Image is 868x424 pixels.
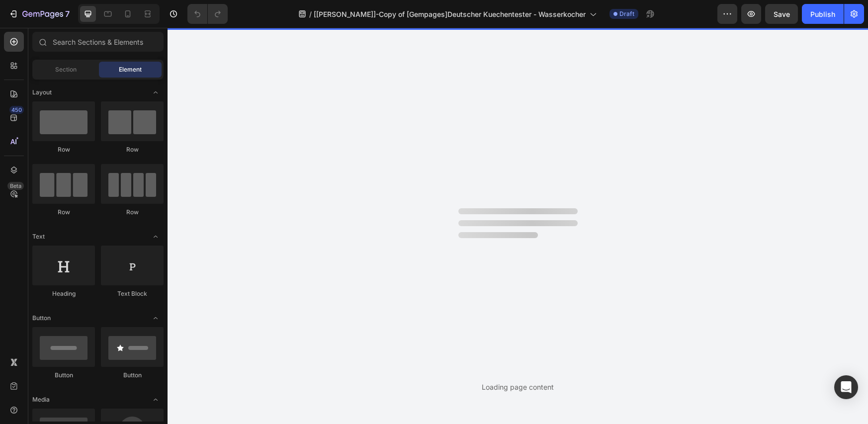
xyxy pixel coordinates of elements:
div: Text Block [101,289,164,298]
div: Open Intercom Messenger [834,375,858,399]
span: [[PERSON_NAME]]-Copy of [Gempages]Deutscher Kuechentester - Wasserkocher [314,9,586,19]
div: Button [101,371,164,380]
span: Section [55,65,77,74]
span: Button [32,314,51,323]
p: 7 [65,8,70,20]
div: Loading page content [482,382,554,392]
button: Save [765,4,798,24]
span: Draft [619,9,634,18]
div: Row [101,145,164,154]
div: Undo/Redo [187,4,228,24]
span: Layout [32,88,52,97]
div: Row [32,145,95,154]
div: Row [101,208,164,217]
input: Search Sections & Elements [32,32,164,52]
div: Heading [32,289,95,298]
span: / [309,9,312,19]
div: Beta [7,182,24,190]
div: Publish [810,9,835,19]
span: Toggle open [148,85,164,100]
span: Toggle open [148,310,164,326]
span: Media [32,395,50,404]
button: Publish [802,4,844,24]
span: Toggle open [148,392,164,408]
button: 7 [4,4,74,24]
span: Save [774,10,790,18]
div: Row [32,208,95,217]
div: Button [32,371,95,380]
span: Toggle open [148,229,164,245]
span: Element [119,65,142,74]
div: 450 [9,106,24,114]
span: Text [32,232,45,241]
